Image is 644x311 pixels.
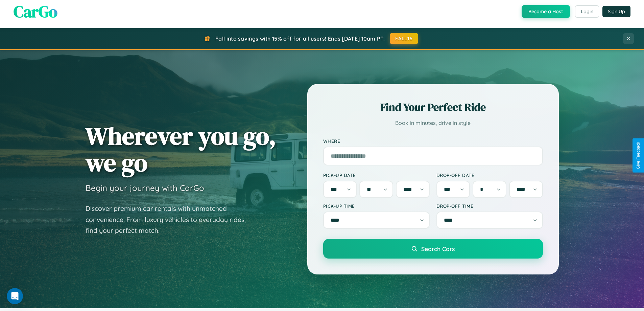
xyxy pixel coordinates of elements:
button: Sign Up [602,6,630,17]
button: FALL15 [390,33,418,44]
h3: Begin your journey with CarGo [86,183,204,193]
h2: Find Your Perfect Ride [323,100,543,115]
label: Pick-up Time [323,203,430,209]
div: Give Feedback [636,142,641,169]
button: Become a Host [522,5,570,18]
button: Search Cars [323,239,543,259]
h1: Wherever you go, we go [86,123,276,176]
span: CarGo [14,0,57,23]
iframe: Intercom live chat [7,288,23,304]
span: Fall into savings with 15% off for all users! Ends [DATE] 10am PT. [215,35,385,42]
label: Drop-off Date [436,172,543,178]
span: Search Cars [421,245,455,252]
label: Pick-up Date [323,172,430,178]
button: Login [575,5,599,18]
label: Where [323,138,543,144]
p: Book in minutes, drive in style [323,118,543,128]
p: Discover premium car rentals with unmatched convenience. From luxury vehicles to everyday rides, ... [86,203,255,236]
label: Drop-off Time [436,203,543,209]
